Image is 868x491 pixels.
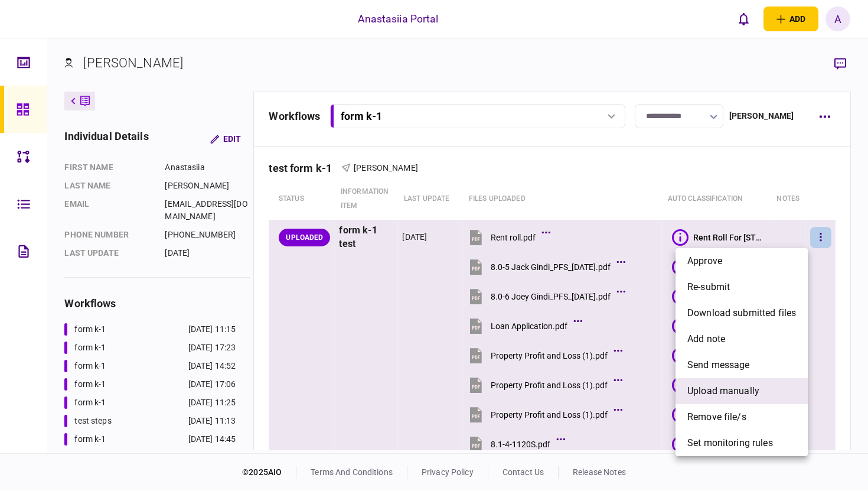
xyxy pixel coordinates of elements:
span: upload manually [687,384,759,398]
span: approve [687,254,722,268]
span: remove file/s [687,410,746,424]
span: set monitoring rules [687,436,773,450]
span: download submitted files [687,306,796,320]
span: send message [687,358,750,372]
span: add note [687,332,725,346]
span: re-submit [687,280,730,294]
